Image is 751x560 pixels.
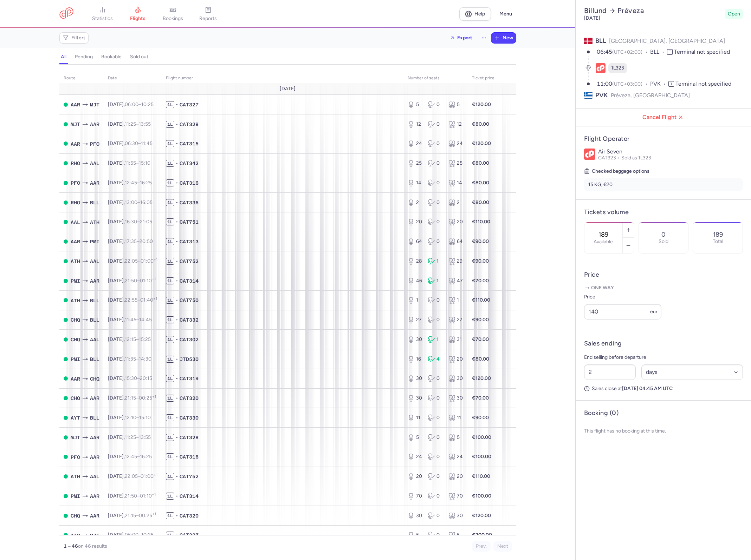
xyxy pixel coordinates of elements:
[408,199,422,206] div: 2
[609,38,725,44] span: [GEOGRAPHIC_DATA], [GEOGRAPHIC_DATA]
[584,284,743,291] p: One way
[448,414,463,421] div: 11
[428,179,443,186] div: 0
[71,238,80,245] span: AAR
[408,395,422,402] div: 30
[125,219,137,225] time: 16:30
[468,73,499,84] th: Ticket price
[140,199,153,205] time: 16:05
[176,199,178,206] span: •
[176,277,178,284] span: •
[403,73,468,84] th: number of seats
[650,48,667,56] span: BLL
[180,218,199,225] span: CAT751
[166,101,174,108] span: 1L
[180,297,199,304] span: CAT750
[166,356,174,363] span: 1L
[85,6,120,22] a: statistics
[448,316,463,323] div: 27
[125,101,154,107] span: –
[472,317,489,323] strong: €90.00
[661,231,666,238] p: 0
[176,179,178,186] span: •
[472,121,489,127] strong: €80.00
[140,180,152,186] time: 16:25
[152,277,156,281] sup: +1
[140,219,152,225] time: 21:05
[495,7,516,21] button: Menu
[108,140,153,146] span: [DATE],
[428,101,443,108] div: 0
[180,356,199,363] span: JTD530
[166,375,174,382] span: 1L
[166,297,174,304] span: 1L
[428,160,443,167] div: 0
[108,395,156,401] span: [DATE],
[472,101,491,107] strong: €120.00
[125,395,136,401] time: 21:15
[166,160,174,167] span: 1L
[125,199,153,205] span: –
[90,120,99,128] span: AAR
[581,114,746,120] span: Cancel Flight
[125,356,151,362] span: –
[90,238,99,245] span: PMI
[428,414,443,421] div: 0
[71,159,80,167] span: RHO
[90,199,99,206] span: BLL
[472,140,491,146] strong: €120.00
[125,258,138,264] time: 22:05
[101,54,122,60] h4: bookable
[491,33,516,43] button: New
[612,81,642,87] span: (UTC+03:00)
[474,11,485,17] span: Help
[622,386,673,391] strong: [DATE] 04:45 AM UTC
[60,33,88,43] button: Filters
[180,414,199,421] span: CAT330
[125,160,136,166] time: 11:55
[90,218,99,226] span: ATH
[176,336,178,343] span: •
[71,120,80,128] span: MJT
[675,80,731,87] span: Terminal not specified
[448,140,463,147] div: 24
[92,15,113,22] span: statistics
[166,238,174,245] span: 1L
[472,375,491,381] strong: €120.00
[668,81,674,87] span: T
[408,238,422,245] div: 64
[584,340,622,348] h4: Sales ending
[71,35,86,41] span: Filters
[71,414,80,422] span: AYT
[472,395,489,401] strong: €70.00
[71,218,80,226] span: AAL
[71,101,80,108] span: AAR
[180,238,199,245] span: CAT313
[667,49,673,55] span: T
[125,140,138,146] time: 06:30
[166,140,174,147] span: 1L
[448,375,463,382] div: 30
[408,258,422,265] div: 28
[659,239,668,244] p: Sold
[166,316,174,323] span: 1L
[90,101,99,108] span: MJT
[125,238,137,244] time: 17:35
[448,356,463,363] div: 20
[120,6,155,22] a: flights
[180,121,199,128] span: CAT328
[125,317,136,323] time: 11:45
[428,395,443,402] div: 0
[584,208,743,216] h4: Tickets volume
[180,179,199,186] span: CAT316
[176,101,178,108] span: •
[408,121,422,128] div: 12
[472,356,489,362] strong: €80.00
[408,179,422,186] div: 14
[108,121,151,127] span: [DATE],
[596,63,606,73] figure: 1L airline logo
[584,149,595,160] img: Air Seven logo
[408,375,422,382] div: 30
[584,304,661,319] input: ---
[448,199,463,206] div: 2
